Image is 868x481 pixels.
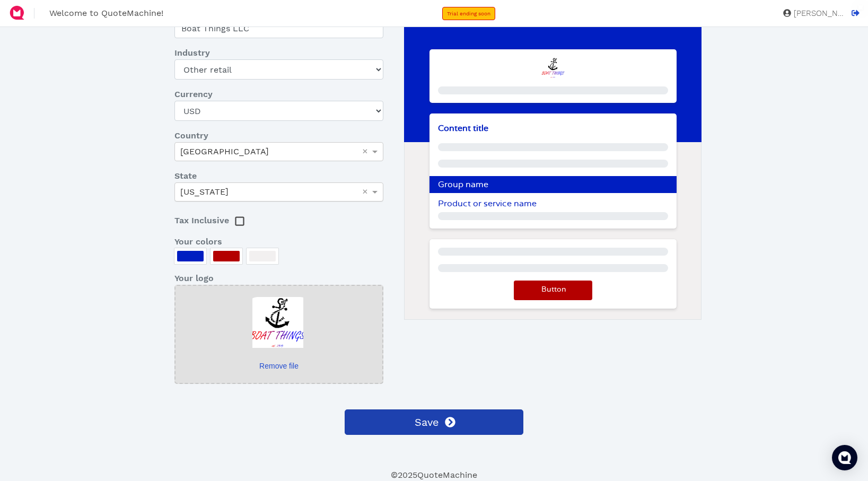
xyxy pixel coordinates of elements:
span: Industry [174,47,210,59]
a: Trial ending soon [442,7,495,20]
div: Open Intercom Messenger [832,445,857,470]
span: Currency [174,88,213,101]
button: Save [345,409,523,435]
a: Remove file [247,361,311,372]
span: Group name [438,180,488,189]
span: × [362,187,368,196]
span: Product or service name [438,199,537,208]
span: Trial ending soon [447,11,490,16]
span: Your colors [174,235,222,248]
span: Clear value [361,183,370,201]
button: Button [514,281,592,300]
span: Content title [438,124,488,133]
span: Save [413,414,439,430]
span: Button [540,286,566,293]
span: [GEOGRAPHIC_DATA] [180,146,269,156]
span: [PERSON_NAME] [791,10,844,18]
img: Boat_Things_Color_Logo_2.png [540,58,566,78]
span: × [362,146,368,156]
span: Welcome to QuoteMachine! [49,8,163,18]
span: Country [174,129,208,142]
span: Tax Inclusive [174,215,229,225]
span: Clear value [361,143,370,161]
span: [US_STATE] [180,187,229,197]
span: State [174,170,197,182]
span: Your logo [174,272,214,285]
img: QuoteM_icon_flat.png [8,4,25,21]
